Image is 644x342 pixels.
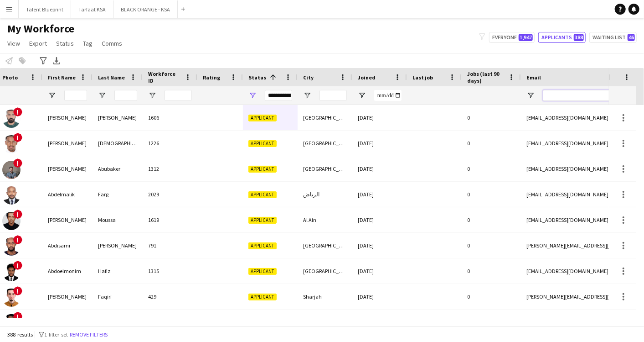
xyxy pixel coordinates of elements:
[2,263,21,281] img: Abdoelmonim Hafiz
[143,233,197,258] div: 791
[298,182,352,207] div: الرياض
[462,310,521,335] div: 0
[526,74,541,81] span: Email
[2,237,21,256] img: Abdisami Yusuf
[98,74,125,81] span: Last Name
[352,207,407,232] div: [DATE]
[319,90,347,101] input: City Filter Input
[13,235,22,244] span: !
[2,135,21,153] img: Abdallah Musa
[303,91,311,100] button: Open Filter Menu
[93,258,143,284] div: Hafiz
[2,186,21,205] img: Abdelmalik Farg
[42,182,93,207] div: Abdelmalik
[13,210,22,219] span: !
[2,110,21,128] img: Abdallah Alfaraj
[148,91,156,100] button: Open Filter Menu
[93,207,143,232] div: Moussa
[352,105,407,130] div: [DATE]
[42,258,93,284] div: Abdoelmonim
[462,207,521,232] div: 0
[248,74,266,81] span: Status
[2,314,21,332] img: Abdulaleem Abdulazim
[48,74,76,81] span: First Name
[42,156,93,181] div: [PERSON_NAME]
[93,182,143,207] div: Farg
[4,37,24,49] a: View
[352,156,407,181] div: [DATE]
[298,105,352,130] div: [GEOGRAPHIC_DATA]
[298,258,352,284] div: [GEOGRAPHIC_DATA]
[143,258,197,284] div: 1315
[143,131,197,156] div: 1226
[56,39,74,47] span: Status
[298,233,352,258] div: [GEOGRAPHIC_DATA]
[248,166,277,173] span: Applicant
[352,284,407,309] div: [DATE]
[298,284,352,309] div: Sharjah
[462,284,521,309] div: 0
[298,156,352,181] div: [GEOGRAPHIC_DATA]
[13,158,22,168] span: !
[42,207,93,232] div: [PERSON_NAME]
[358,74,376,81] span: Joined
[467,70,505,84] span: Jobs (last 90 days)
[19,0,71,18] button: Talent Blueprint
[589,32,637,43] button: Waiting list46
[93,156,143,181] div: Abubaker
[298,310,352,335] div: [GEOGRAPHIC_DATA]
[68,330,109,340] button: Remove filters
[248,217,277,224] span: Applicant
[248,191,277,198] span: Applicant
[462,156,521,181] div: 0
[303,74,314,81] span: City
[143,105,197,130] div: 1606
[248,294,277,300] span: Applicant
[7,39,20,47] span: View
[93,310,143,335] div: Abdulazim
[143,207,197,232] div: 1619
[114,90,137,101] input: Last Name Filter Input
[628,34,635,41] span: 46
[44,331,68,338] span: 1 filter set
[102,39,122,47] span: Comms
[93,233,143,258] div: [PERSON_NAME]
[143,182,197,207] div: 2029
[374,90,402,101] input: Joined Filter Input
[143,156,197,181] div: 1312
[248,242,277,249] span: Applicant
[2,212,21,230] img: Abdelrahman Moussa
[462,131,521,156] div: 0
[7,22,74,36] span: My Workforce
[248,91,257,100] button: Open Filter Menu
[298,131,352,156] div: [GEOGRAPHIC_DATA]
[64,90,87,101] input: First Name Filter Input
[93,131,143,156] div: [DEMOGRAPHIC_DATA]
[26,37,51,49] a: Export
[42,284,93,309] div: [PERSON_NAME]
[248,268,277,275] span: Applicant
[42,105,93,130] div: [PERSON_NAME]
[358,91,366,100] button: Open Filter Menu
[352,182,407,207] div: [DATE]
[352,258,407,284] div: [DATE]
[352,310,407,335] div: [DATE]
[13,261,22,270] span: !
[13,286,22,295] span: !
[71,0,113,18] button: Tarfaat KSA
[51,55,62,66] app-action-btn: Export XLSX
[526,91,535,100] button: Open Filter Menu
[2,289,21,307] img: Abdul Baset Faqiri
[165,90,192,101] input: Workforce ID Filter Input
[143,284,197,309] div: 429
[352,233,407,258] div: [DATE]
[83,39,93,47] span: Tag
[352,131,407,156] div: [DATE]
[13,133,22,142] span: !
[148,70,181,84] span: Workforce ID
[248,140,277,147] span: Applicant
[203,74,220,81] span: Rating
[13,107,22,116] span: !
[98,91,106,100] button: Open Filter Menu
[38,55,49,66] app-action-btn: Advanced filters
